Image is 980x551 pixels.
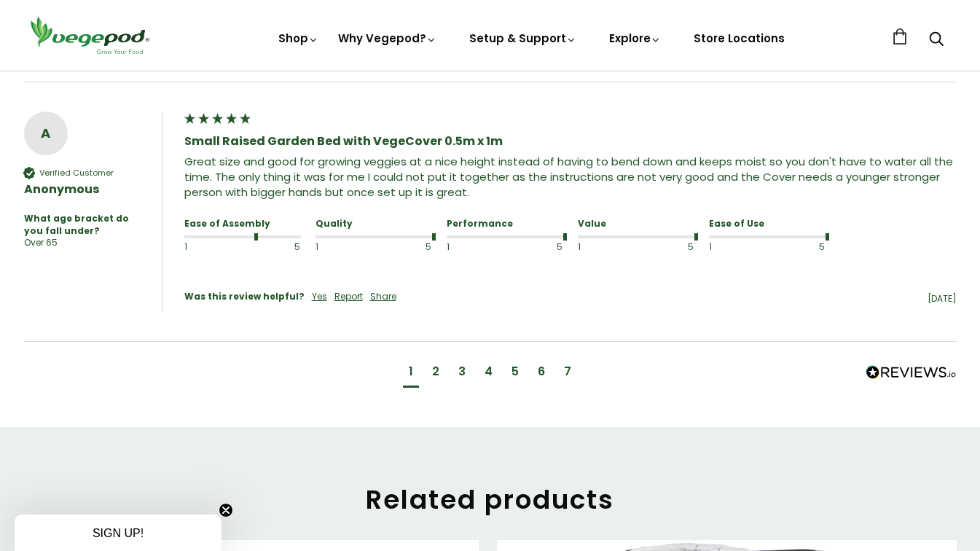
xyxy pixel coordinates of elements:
[24,122,68,144] div: A
[184,154,957,200] div: Great size and good for growing veggies at a nice height instead of having to bend down and keeps...
[479,360,498,387] div: page4
[558,360,577,387] div: page7
[315,241,353,254] div: 1
[578,241,615,254] div: 1
[447,218,563,230] div: Performance
[432,364,439,380] div: page2
[538,364,545,380] div: page6
[532,360,551,387] div: page6
[312,291,327,303] div: Yes
[485,364,493,380] div: page4
[447,241,484,254] div: 1
[564,364,571,380] div: page7
[525,241,562,254] div: 5
[24,181,147,198] div: Anonymous
[709,218,826,230] div: Ease of Use
[184,218,301,230] div: Ease of Assembly
[426,360,445,387] div: page2
[338,31,437,46] a: Why Vegepod?
[278,31,319,46] a: Shop
[694,31,785,46] a: Store Locations
[24,213,140,238] div: What age bracket do you fall under?
[656,241,694,254] div: 5
[578,218,694,230] div: Value
[15,515,222,551] div: SIGN UP!Close teaser
[263,241,300,254] div: 5
[39,168,114,179] div: Verified Customer
[394,241,431,254] div: 5
[370,291,396,303] div: Share
[452,360,471,387] div: page3
[183,112,252,130] div: 5 star rating
[409,364,413,380] div: page1
[219,503,233,517] button: Close teaser
[184,133,957,149] div: Small Raised Garden Bed with VegeCover 0.5m x 1m
[184,241,222,254] div: 1
[315,218,432,230] div: Quality
[24,237,58,249] div: Over 65
[511,364,519,380] div: page5
[458,364,466,380] div: page3
[506,360,525,387] div: page5
[469,31,577,46] a: Setup & Support
[24,15,155,56] img: Vegepod
[403,360,419,387] div: current page1
[609,31,662,46] a: Explore
[929,33,944,48] a: Search
[866,365,957,380] img: Leads to vegepod.co.uk's company reviews page on REVIEWS.io.
[93,527,144,539] span: SIGN UP!
[24,484,957,515] h2: Related products
[709,241,746,254] div: 1
[334,291,363,303] div: Report
[184,291,305,303] div: Was this review helpful?
[404,293,957,305] div: [DATE]
[788,241,825,254] div: 5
